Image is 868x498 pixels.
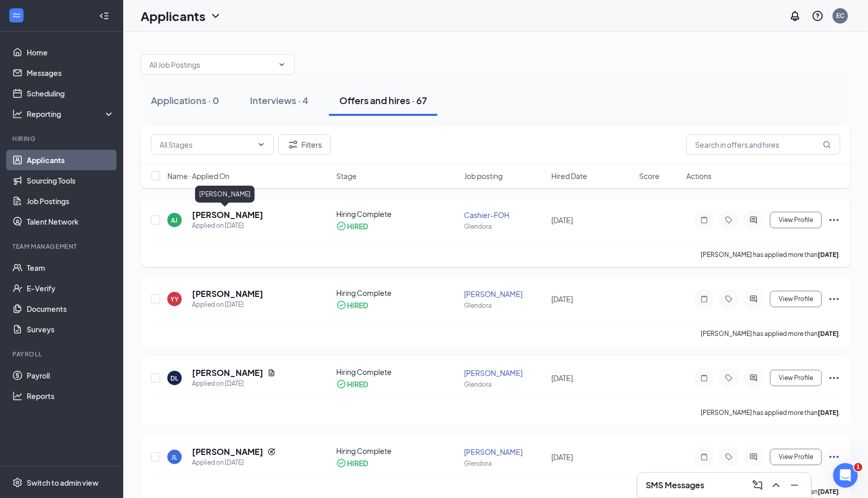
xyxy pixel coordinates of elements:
button: ComposeMessage [749,477,766,493]
div: Applied on [DATE] [192,379,276,389]
div: [PERSON_NAME] [464,368,545,378]
div: Glendora [464,380,545,389]
span: Actions [686,171,711,181]
svg: ChevronUp [770,479,782,491]
button: View Profile [770,370,822,386]
div: Hiring Complete [336,209,458,219]
svg: ActiveChat [747,295,760,303]
svg: CheckmarkCircle [336,379,346,389]
button: Filter Filters [278,134,331,155]
a: Reports [27,386,114,406]
h5: [PERSON_NAME] [192,288,263,300]
h1: Applicants [141,7,205,25]
div: Interviews · 4 [250,94,308,107]
div: HIRED [347,300,368,310]
svg: Tag [723,453,735,461]
svg: Note [698,295,710,303]
input: All Job Postings [149,59,274,70]
div: [PERSON_NAME] [195,186,255,203]
svg: Note [698,453,710,461]
div: Glendora [464,222,545,231]
span: Job posting [464,171,503,181]
button: Minimize [786,477,803,493]
span: [DATE] [552,452,573,462]
span: Name · Applied On [167,171,229,181]
svg: ChevronDown [278,61,286,69]
svg: CheckmarkCircle [336,458,346,468]
div: Glendora [464,301,545,310]
div: Glendora [464,459,545,468]
svg: ActiveChat [747,453,760,461]
p: [PERSON_NAME] has applied more than . [701,329,840,338]
span: Stage [336,171,357,181]
svg: Ellipses [828,372,840,384]
span: Score [639,171,660,181]
p: [PERSON_NAME] has applied more than . [701,408,840,417]
svg: Collapse [99,11,109,21]
div: DL [171,374,179,383]
a: Scheduling [27,83,114,104]
svg: CheckmarkCircle [336,221,346,231]
b: [DATE] [818,488,839,495]
button: View Profile [770,291,822,307]
svg: ChevronDown [257,141,265,149]
a: Team [27,257,114,278]
div: HIRED [347,221,368,231]
h5: [PERSON_NAME] [192,446,263,457]
div: YY [170,295,179,304]
span: View Profile [779,295,813,303]
div: HIRED [347,379,368,389]
div: Team Management [12,242,112,251]
b: [DATE] [818,330,839,337]
a: Messages [27,63,114,83]
h5: [PERSON_NAME] [192,367,263,379]
svg: Settings [12,477,23,488]
svg: Ellipses [828,451,840,463]
span: [DATE] [552,215,573,225]
div: [PERSON_NAME] [464,289,545,299]
div: HIRED [347,458,368,468]
a: Documents [27,298,114,319]
div: EC [836,11,844,20]
b: [DATE] [818,251,839,258]
svg: ComposeMessage [751,479,764,491]
svg: Reapply [267,448,276,456]
span: View Profile [779,216,813,224]
b: [DATE] [818,409,839,416]
div: [PERSON_NAME] [464,447,545,457]
div: Applications · 0 [151,94,219,107]
h5: [PERSON_NAME] [192,209,263,221]
a: E-Verify [27,278,114,298]
h3: SMS Messages [646,480,704,491]
svg: WorkstreamLogo [11,10,22,21]
button: ChevronUp [768,477,784,493]
button: View Profile [770,449,822,465]
div: AJ [171,216,178,225]
svg: CheckmarkCircle [336,300,346,310]
svg: Tag [723,216,735,224]
div: Switch to admin view [27,477,99,488]
svg: Ellipses [828,214,840,226]
div: Applied on [DATE] [192,300,263,310]
a: Sourcing Tools [27,170,114,191]
svg: MagnifyingGlass [823,141,831,149]
div: Hiring [12,134,112,143]
a: Applicants [27,150,114,170]
svg: Document [267,369,276,377]
svg: ActiveChat [747,216,760,224]
svg: Tag [723,374,735,382]
iframe: Intercom live chat [833,463,858,488]
a: Surveys [27,319,114,340]
svg: ChevronDown [209,10,222,22]
svg: Analysis [12,109,23,119]
span: Hired Date [552,171,588,181]
div: Applied on [DATE] [192,221,263,231]
div: Applied on [DATE] [192,457,276,468]
div: Reporting [27,109,115,119]
span: View Profile [779,374,813,382]
div: Hiring Complete [336,446,458,456]
svg: QuestionInfo [812,10,824,22]
div: Hiring Complete [336,288,458,298]
input: All Stages [160,139,253,150]
div: Offers and hires · 67 [339,94,427,107]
